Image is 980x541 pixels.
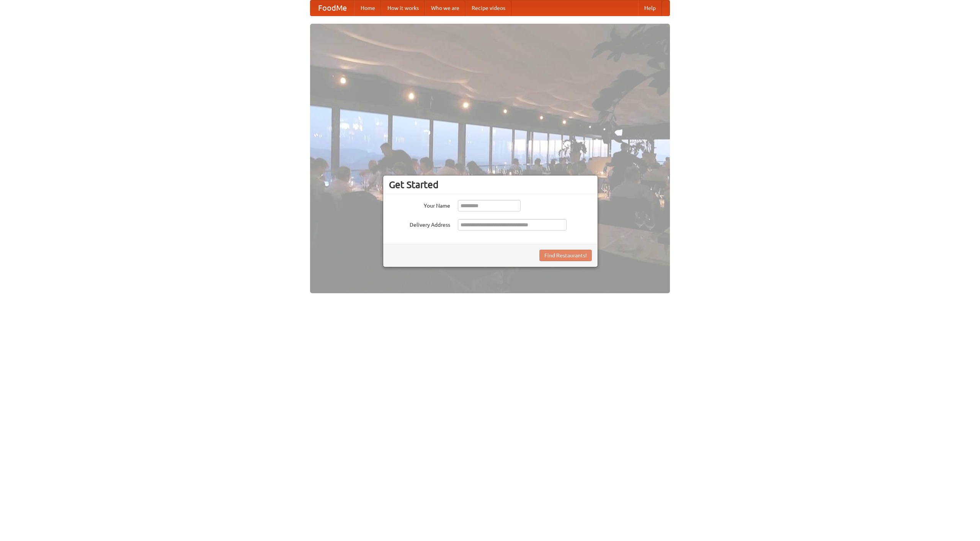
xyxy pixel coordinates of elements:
a: Help [638,0,662,16]
label: Delivery Address [389,219,450,229]
a: How it works [381,0,425,16]
a: Home [354,0,381,16]
a: FoodMe [310,0,354,16]
a: Who we are [425,0,465,16]
h3: Get Started [389,179,592,190]
button: Find Restaurants! [539,250,592,261]
a: Recipe videos [465,0,511,16]
label: Your Name [389,200,450,210]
